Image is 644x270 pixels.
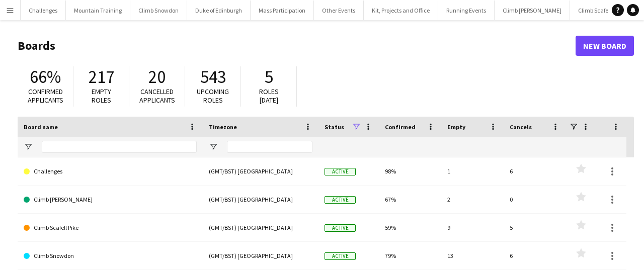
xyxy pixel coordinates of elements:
[24,157,197,186] a: Challenges
[314,1,364,20] button: Other Events
[139,87,175,105] span: Cancelled applicants
[325,224,356,232] span: Active
[379,214,441,241] div: 59%
[441,214,504,241] div: 9
[441,157,504,185] div: 1
[28,87,63,105] span: Confirmed applicants
[379,242,441,269] div: 79%
[187,1,251,20] button: Duke of Edinburgh
[209,142,218,151] button: Open Filter Menu
[379,186,441,213] div: 67%
[504,186,566,213] div: 0
[325,196,356,204] span: Active
[24,214,197,242] a: Climb Scafell Pike
[441,242,504,269] div: 13
[130,1,187,20] button: Climb Snowdon
[504,242,566,269] div: 6
[24,186,197,214] a: Climb [PERSON_NAME]
[197,87,229,105] span: Upcoming roles
[325,123,344,131] span: Status
[441,186,504,213] div: 2
[325,252,356,260] span: Active
[251,1,314,20] button: Mass Participation
[259,87,279,105] span: Roles [DATE]
[21,1,66,20] button: Challenges
[495,1,570,20] button: Climb [PERSON_NAME]
[364,1,438,20] button: Kit, Projects and Office
[30,66,61,88] span: 66%
[576,36,634,56] a: New Board
[148,66,166,88] span: 20
[200,66,226,88] span: 543
[385,123,416,131] span: Confirmed
[24,142,33,151] button: Open Filter Menu
[227,141,312,153] input: Timezone Filter Input
[203,186,318,213] div: (GMT/BST) [GEOGRAPHIC_DATA]
[89,66,114,88] span: 217
[18,38,576,53] h1: Boards
[92,87,111,105] span: Empty roles
[203,157,318,185] div: (GMT/BST) [GEOGRAPHIC_DATA]
[42,141,197,153] input: Board name Filter Input
[570,1,631,20] button: Climb Scafell Pike
[504,157,566,185] div: 6
[203,214,318,241] div: (GMT/BST) [GEOGRAPHIC_DATA]
[66,1,130,20] button: Mountain Training
[510,123,532,131] span: Cancels
[209,123,237,131] span: Timezone
[325,168,356,175] span: Active
[24,242,197,270] a: Climb Snowdon
[265,66,273,88] span: 5
[447,123,465,131] span: Empty
[504,214,566,241] div: 5
[24,123,58,131] span: Board name
[379,157,441,185] div: 98%
[438,1,495,20] button: Running Events
[203,242,318,269] div: (GMT/BST) [GEOGRAPHIC_DATA]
